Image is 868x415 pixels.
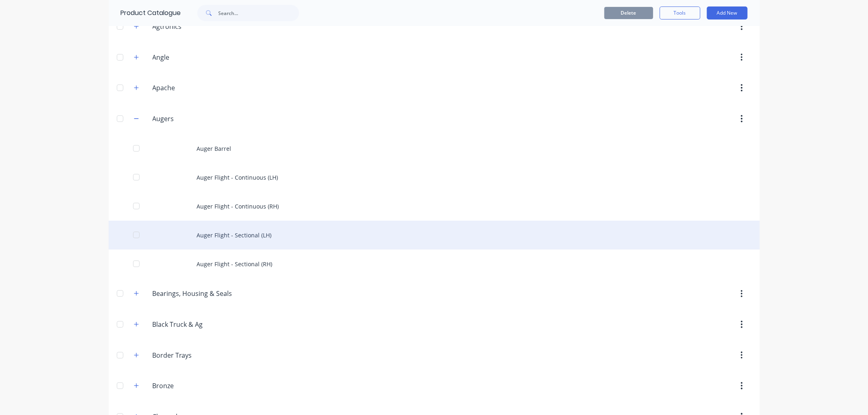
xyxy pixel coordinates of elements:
[109,192,760,221] div: Auger Flight - Continuous (RH)
[153,52,249,62] input: Enter category name
[109,221,760,250] div: Auger Flight - Sectional (LH)
[153,350,249,360] input: Enter category name
[153,114,249,124] input: Enter category name
[153,83,249,93] input: Enter category name
[109,134,760,163] div: Auger Barrel
[153,22,249,31] input: Enter category name
[109,163,760,192] div: Auger Flight - Continuous (LH)
[153,381,249,391] input: Enter category name
[153,319,249,329] input: Enter category name
[660,7,700,20] button: Tools
[219,5,299,21] input: Search...
[109,250,760,278] div: Auger Flight - Sectional (RH)
[707,7,748,20] button: Add New
[604,7,653,19] button: Delete
[153,289,249,298] input: Enter category name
